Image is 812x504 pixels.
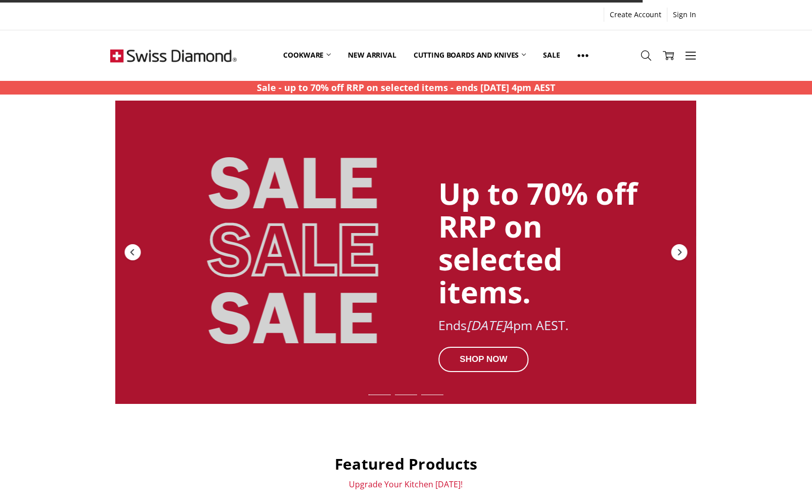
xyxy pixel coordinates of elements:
[339,33,404,78] a: New arrival
[438,177,643,308] div: Up to 70% off RRP on selected items.
[115,101,696,404] a: Redirect to https://swissdiamond.com.au/cookware/shop-by-collection/premium-steel-dlx/
[405,33,535,78] a: Cutting boards and knives
[438,318,643,333] div: Ends 4pm AEST.
[438,346,529,372] div: SHOP NOW
[123,243,142,261] div: Previous
[110,479,702,489] p: Upgrade Your Kitchen [DATE]!
[534,33,568,78] a: Sale
[667,8,702,22] a: Sign In
[604,8,667,22] a: Create Account
[110,454,702,474] h2: Featured Products
[367,388,393,401] div: Slide 1 of 7
[419,388,445,401] div: Slide 3 of 7
[393,388,419,401] div: Slide 2 of 7
[110,30,237,81] img: Free Shipping On Every Order
[257,81,555,94] strong: Sale - up to 70% off RRP on selected items - ends [DATE] 4pm AEST
[275,33,339,78] a: Cookware
[670,243,688,261] div: Next
[569,33,597,78] a: Show All
[467,316,506,334] em: [DATE]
